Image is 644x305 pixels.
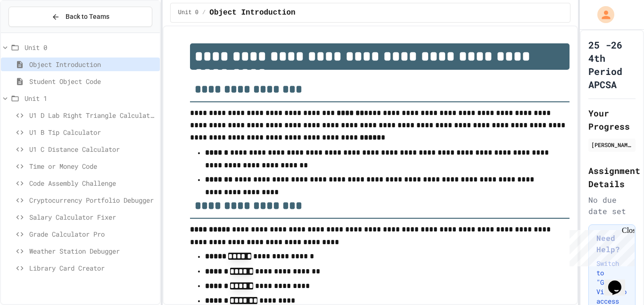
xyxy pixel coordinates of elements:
[587,4,617,25] div: My Account
[25,93,156,103] span: Unit 1
[29,161,156,171] span: Time or Money Code
[8,7,152,27] button: Back to Teams
[29,59,156,69] span: Object Introduction
[29,110,156,120] span: U1 D Lab Right Triangle Calculator
[566,226,635,266] iframe: chat widget
[29,263,156,273] span: Library Card Creator
[29,127,156,137] span: U1 B Tip Calculator
[29,178,156,188] span: Code Assembly Challenge
[588,107,636,133] h2: Your Progress
[29,76,156,86] span: Student Object Code
[29,144,156,154] span: U1 C Distance Calculator
[25,42,156,52] span: Unit 0
[202,9,206,16] span: /
[588,164,636,190] h2: Assignment Details
[66,12,109,22] span: Back to Teams
[588,194,636,217] div: No due date set
[209,7,295,18] span: Object Introduction
[29,195,156,205] span: Cryptocurrency Portfolio Debugger
[591,140,633,149] div: [PERSON_NAME]
[178,9,198,16] span: Unit 0
[29,246,156,256] span: Weather Station Debugger
[588,38,636,91] h1: 25 -26 4th Period APCSA
[29,212,156,222] span: Salary Calculator Fixer
[604,267,635,296] iframe: chat widget
[29,229,156,239] span: Grade Calculator Pro
[4,4,65,60] div: Chat with us now!Close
